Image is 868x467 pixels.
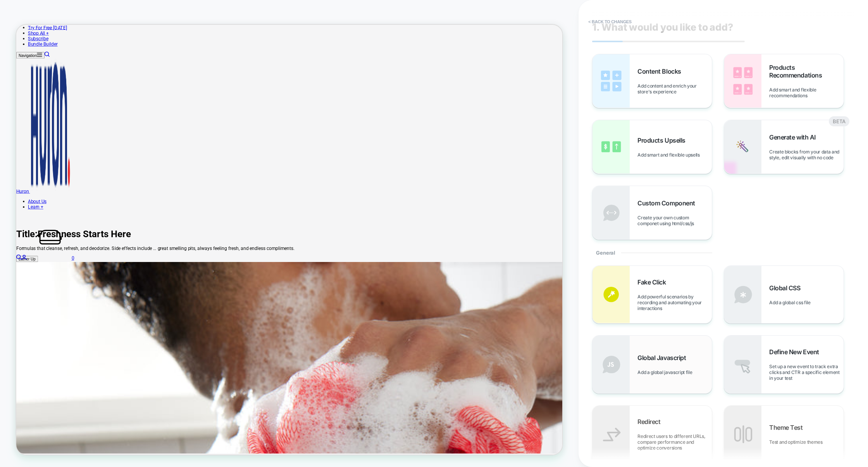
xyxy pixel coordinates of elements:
[15,239,36,246] a: Learn +
[769,64,844,79] span: Products Recommendations
[769,424,806,431] span: Theme Test
[769,87,844,98] span: Add smart and flexible recommendations
[637,199,699,207] span: Custom Component
[15,15,43,22] a: Subscribe
[18,45,72,224] img: Huron brand logo
[15,232,40,239] a: About Us
[15,22,55,29] a: Bundle Builder
[637,67,685,75] span: Content Blocks
[769,284,804,292] span: Global CSS
[637,83,712,95] span: Add content and enrich your store's experience
[769,149,844,160] span: Create blocks from your data and style, edit visually with no code
[769,300,814,305] span: Add a global css file
[584,16,635,28] button: < Back to changes
[7,307,14,315] a: Login
[74,307,77,315] cart-count: 0
[637,215,712,226] span: Create your own custom componet using html/css/js
[637,369,696,375] span: Add a global javascript file
[769,348,823,356] span: Define New Event
[637,294,712,311] span: Add powerful scenarios by recording and automating your interactions
[14,307,77,315] a: Cart
[15,7,43,15] a: Shop All +
[637,136,689,144] span: Products Upsells
[637,433,712,451] span: Redirect users to different URLs, compare performance and optimize conversions
[637,418,664,426] span: Redirect
[769,364,844,381] span: Set up a new event to track extra clicks and CTR a specific element in your test
[829,116,849,126] div: BETA
[592,240,712,265] div: General
[637,152,703,158] span: Add smart and flexible upsells
[38,37,45,44] a: Search
[3,38,28,44] span: Navigation
[637,278,670,286] span: Fake Click
[637,354,690,362] span: Global Javascript
[769,439,826,445] span: Test and optimize themes
[769,133,819,141] span: Generate with AI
